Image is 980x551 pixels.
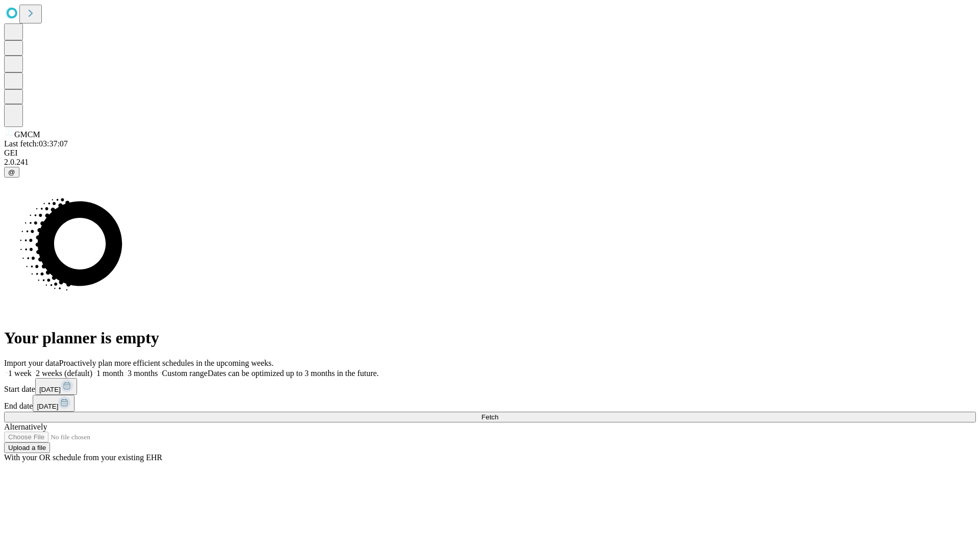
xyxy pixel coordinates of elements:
[4,412,976,422] button: Fetch
[4,148,976,158] div: GEI
[35,378,77,395] button: [DATE]
[33,395,75,412] button: [DATE]
[4,139,68,148] span: Last fetch: 03:37:07
[14,130,40,139] span: GMCM
[4,359,59,367] span: Import your data
[4,158,976,167] div: 2.0.241
[128,369,158,378] span: 3 months
[481,413,498,421] span: Fetch
[4,329,976,347] h1: Your planner is empty
[8,168,15,176] span: @
[162,369,207,378] span: Custom range
[36,369,92,378] span: 2 weeks (default)
[4,453,162,462] span: With your OR schedule from your existing EHR
[4,422,47,431] span: Alternatively
[4,442,50,453] button: Upload a file
[4,167,19,178] button: @
[4,395,976,412] div: End date
[8,369,32,378] span: 1 week
[208,369,379,378] span: Dates can be optimized up to 3 months in the future.
[59,359,274,367] span: Proactively plan more efficient schedules in the upcoming weeks.
[37,403,58,410] span: [DATE]
[4,378,976,395] div: Start date
[96,369,124,378] span: 1 month
[39,386,61,393] span: [DATE]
